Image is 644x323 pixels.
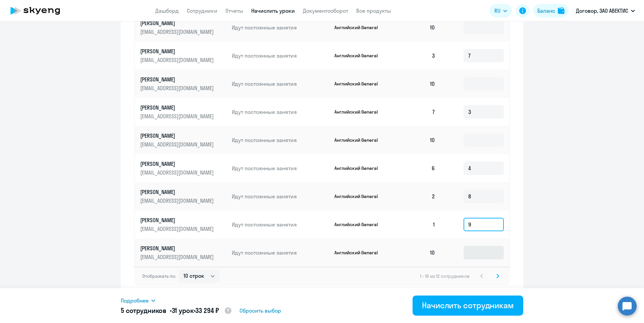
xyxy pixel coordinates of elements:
[533,4,569,17] button: Балансbalance
[140,48,215,55] p: [PERSON_NAME]
[140,216,215,224] p: [PERSON_NAME]
[232,165,329,172] p: Идут постоянные занятия
[225,7,243,14] a: Отчеты
[490,4,512,17] button: RU
[140,216,226,233] a: [PERSON_NAME][EMAIL_ADDRESS][DOMAIN_NAME]
[140,84,215,92] p: [EMAIL_ADDRESS][DOMAIN_NAME]
[155,7,179,14] a: Дашборд
[140,132,215,139] p: [PERSON_NAME]
[142,273,176,279] span: Отображать по:
[140,197,215,204] p: [EMAIL_ADDRESS][DOMAIN_NAME]
[334,81,385,87] p: Английский General
[232,108,329,116] p: Идут постоянные занятия
[232,136,329,144] p: Идут постоянные занятия
[140,253,215,261] p: [EMAIL_ADDRESS][DOMAIN_NAME]
[394,42,441,70] td: 3
[334,109,385,115] p: Английский General
[121,306,232,316] h5: 5 сотрудников • •
[334,53,385,59] p: Английский General
[573,3,638,19] button: Договор, ЗАО АВЕКТИС
[394,154,441,182] td: 6
[140,104,226,120] a: [PERSON_NAME][EMAIL_ADDRESS][DOMAIN_NAME]
[494,7,500,15] span: RU
[140,188,215,196] p: [PERSON_NAME]
[413,296,523,316] button: Начислить сотрудникам
[140,76,226,92] a: [PERSON_NAME][EMAIL_ADDRESS][DOMAIN_NAME]
[187,7,217,14] a: Сотрудники
[334,165,385,171] p: Английский General
[422,300,514,311] div: Начислить сотрудникам
[251,7,295,14] a: Начислить уроки
[334,24,385,30] p: Английский General
[140,141,215,148] p: [EMAIL_ADDRESS][DOMAIN_NAME]
[140,160,215,168] p: [PERSON_NAME]
[232,193,329,200] p: Идут постоянные занятия
[537,7,555,15] div: Баланс
[232,249,329,256] p: Идут постоянные занятия
[576,7,628,15] p: Договор, ЗАО АВЕКТИС
[140,188,226,204] a: [PERSON_NAME][EMAIL_ADDRESS][DOMAIN_NAME]
[140,169,215,176] p: [EMAIL_ADDRESS][DOMAIN_NAME]
[140,160,226,176] a: [PERSON_NAME][EMAIL_ADDRESS][DOMAIN_NAME]
[239,307,281,315] span: Сбросить выбор
[334,250,385,256] p: Английский General
[232,221,329,228] p: Идут постоянные занятия
[140,245,226,261] a: [PERSON_NAME][EMAIL_ADDRESS][DOMAIN_NAME]
[394,210,441,239] td: 1
[303,7,348,14] a: Документооборот
[232,24,329,31] p: Идут постоянные занятия
[334,137,385,143] p: Английский General
[140,19,226,36] a: [PERSON_NAME][EMAIL_ADDRESS][DOMAIN_NAME]
[334,193,385,199] p: Английский General
[195,306,219,315] span: 33 294 ₽
[140,28,215,36] p: [EMAIL_ADDRESS][DOMAIN_NAME]
[394,239,441,267] td: 10
[356,7,391,14] a: Все продукты
[172,306,194,315] span: 31 урок
[140,76,215,83] p: [PERSON_NAME]
[420,273,470,279] span: 1 - 10 из 12 сотрудников
[140,19,215,27] p: [PERSON_NAME]
[121,297,149,305] span: Подробнее
[394,98,441,126] td: 7
[140,225,215,233] p: [EMAIL_ADDRESS][DOMAIN_NAME]
[558,7,565,14] img: balance
[334,221,385,228] p: Английский General
[140,132,226,148] a: [PERSON_NAME][EMAIL_ADDRESS][DOMAIN_NAME]
[394,126,441,154] td: 10
[140,113,215,120] p: [EMAIL_ADDRESS][DOMAIN_NAME]
[394,13,441,42] td: 10
[394,70,441,98] td: 10
[232,80,329,87] p: Идут постоянные занятия
[140,104,215,111] p: [PERSON_NAME]
[140,56,215,64] p: [EMAIL_ADDRESS][DOMAIN_NAME]
[394,182,441,210] td: 2
[232,52,329,59] p: Идут постоянные занятия
[140,245,215,252] p: [PERSON_NAME]
[140,48,226,64] a: [PERSON_NAME][EMAIL_ADDRESS][DOMAIN_NAME]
